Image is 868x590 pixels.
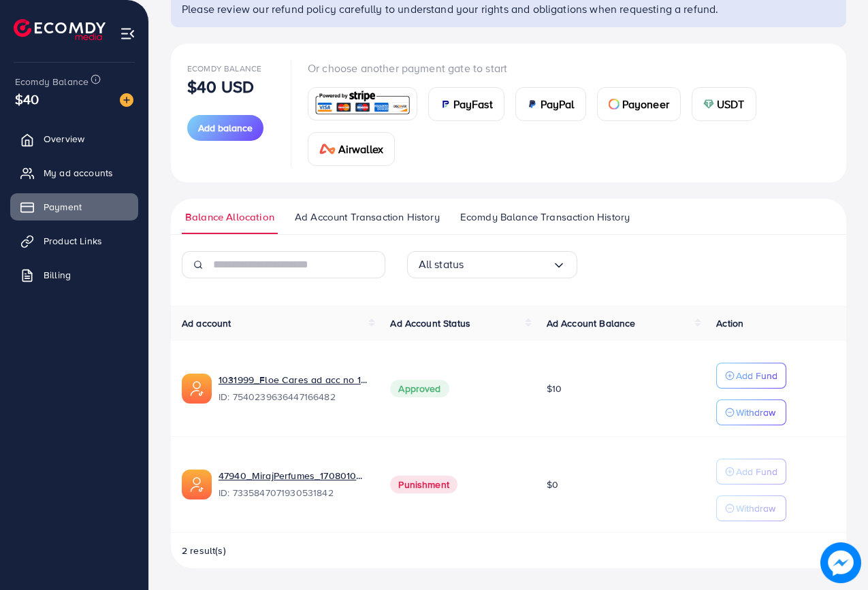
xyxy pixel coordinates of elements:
img: card [319,144,336,154]
span: Ad Account Transaction History [295,210,440,225]
p: Withdraw [736,500,775,517]
p: Add Fund [736,367,777,384]
span: Action [716,316,743,330]
span: Airwallex [338,141,383,157]
a: cardPayFast [428,87,504,121]
button: Add Fund [716,363,786,389]
span: Add balance [198,121,253,135]
span: $10 [547,382,562,395]
div: Search for option [407,251,577,278]
span: $0 [547,478,558,491]
p: Add Fund [736,463,777,480]
button: Withdraw [716,495,786,521]
a: Payment [10,193,138,220]
span: PayPal [541,96,575,112]
a: cardUSDT [692,87,756,121]
span: Ad account [182,316,231,330]
img: ic-ads-acc.e4c84228.svg [182,374,212,404]
img: card [703,99,714,110]
span: $40 [15,89,39,109]
a: My ad accounts [10,159,138,186]
span: Product Links [44,234,102,248]
span: My ad accounts [44,166,113,180]
img: image [120,93,133,107]
img: menu [120,26,135,42]
span: Payoneer [622,96,669,112]
p: Please review our refund policy carefully to understand your rights and obligations when requesti... [182,1,838,17]
span: Ad Account Status [390,316,470,330]
p: $40 USD [187,78,254,95]
a: cardAirwallex [308,132,395,166]
span: Payment [44,200,82,214]
a: card [308,87,417,120]
p: Withdraw [736,404,775,421]
span: USDT [717,96,745,112]
span: Ecomdy Balance [15,75,89,88]
span: PayFast [453,96,493,112]
input: Search for option [464,254,551,275]
img: image [824,546,858,580]
span: All status [419,254,464,275]
button: Withdraw [716,399,786,425]
img: card [440,99,451,110]
span: 2 result(s) [182,544,226,557]
span: Ecomdy Balance Transaction History [460,210,630,225]
a: 47940_MirajPerfumes_1708010012354 [219,469,368,482]
img: card [312,89,413,118]
button: Add balance [187,115,263,141]
div: <span class='underline'>47940_MirajPerfumes_1708010012354</span></br>7335847071930531842 [219,469,368,500]
a: Product Links [10,227,138,255]
a: Billing [10,261,138,289]
span: Balance Allocation [185,210,274,225]
span: Billing [44,268,71,282]
img: card [609,99,620,110]
span: Overview [44,132,84,146]
button: Add Fund [716,459,786,485]
img: logo [14,19,106,40]
div: <span class='underline'>1031999_Floe Cares ad acc no 1_1755598915786</span></br>7540239636447166482 [219,373,368,404]
a: cardPayoneer [597,87,681,121]
a: Overview [10,125,138,152]
img: ic-ads-acc.e4c84228.svg [182,470,212,499]
span: ID: 7335847071930531842 [219,486,368,499]
a: cardPayPal [515,87,586,121]
span: Punishment [390,476,457,493]
span: ID: 7540239636447166482 [219,390,368,404]
span: Ad Account Balance [547,316,636,330]
p: Or choose another payment gate to start [308,60,830,76]
span: Approved [390,380,449,397]
a: 1031999_Floe Cares ad acc no 1_1755598915786 [219,373,368,387]
img: card [527,99,538,110]
span: Ecomdy Balance [187,63,261,74]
